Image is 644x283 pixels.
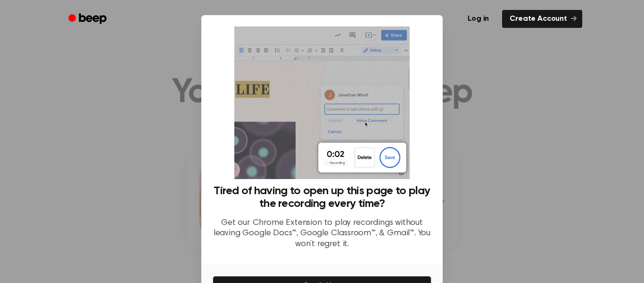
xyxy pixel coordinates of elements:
[213,218,431,250] p: Get our Chrome Extension to play recordings without leaving Google Docs™, Google Classroom™, & Gm...
[502,10,582,28] a: Create Account
[460,10,496,28] a: Log in
[213,185,431,210] h3: Tired of having to open up this page to play the recording every time?
[234,26,409,179] img: Beep extension in action
[62,10,115,28] a: Beep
